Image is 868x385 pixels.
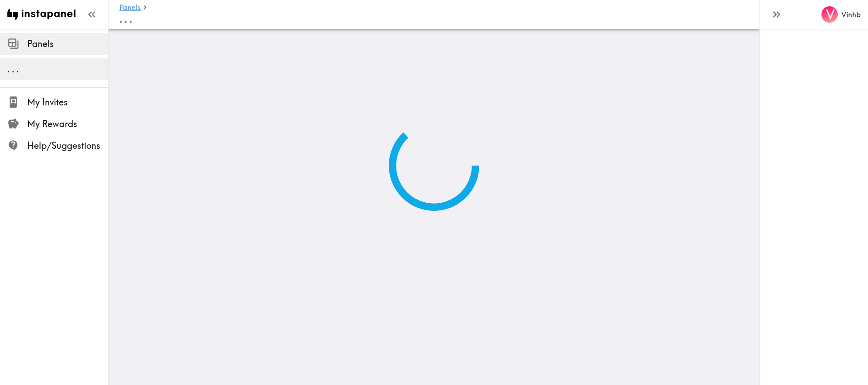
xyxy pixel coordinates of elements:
[27,96,108,109] span: My Invites
[27,118,108,130] span: My Rewards
[119,12,123,25] span: .
[27,139,108,152] span: Help/Suggestions
[27,38,108,50] span: Panels
[124,12,127,25] span: .
[16,63,19,75] span: .
[119,4,141,12] a: Panels
[826,7,835,23] span: V
[841,10,861,19] h6: Vinhb
[12,63,14,75] span: .
[7,63,10,75] span: .
[129,12,132,25] span: .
